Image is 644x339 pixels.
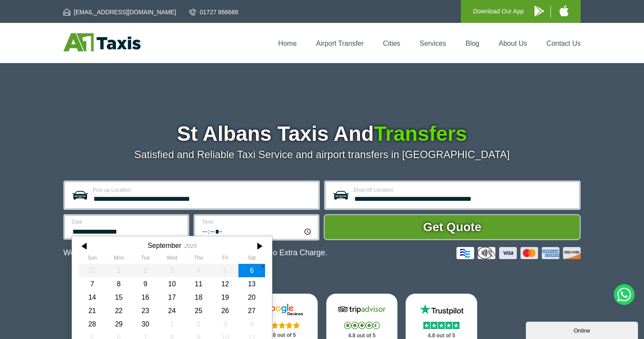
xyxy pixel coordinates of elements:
[344,322,380,329] img: Stars
[106,291,132,304] div: 15 September 2025
[278,40,297,47] a: Home
[238,291,265,304] div: 20 September 2025
[159,255,185,263] th: Wednesday
[264,322,300,329] img: Stars
[93,187,313,193] label: Pick-up Location
[106,317,132,331] div: 29 September 2025
[423,322,460,329] img: Stars
[535,6,544,16] img: A1 Taxis Android App
[256,303,308,316] img: Google
[184,243,197,249] div: 2025
[79,264,106,277] div: 31 August 2025
[353,187,574,193] label: Drop-off Location
[238,317,265,331] div: 04 October 2025
[132,304,159,317] div: 23 September 2025
[416,303,467,316] img: Trustpilot
[560,5,569,16] img: A1 Taxis iPhone App
[374,122,467,145] span: Transfers
[63,248,327,257] p: We Now Accept Card & Contactless Payment In
[132,264,159,277] div: 02 September 2025
[63,124,581,144] h1: St Albans Taxis And
[185,264,212,277] div: 04 September 2025
[212,255,239,263] th: Friday
[420,40,446,47] a: Services
[159,277,185,291] div: 10 September 2025
[212,264,239,277] div: 05 September 2025
[159,291,185,304] div: 17 September 2025
[106,264,132,277] div: 01 September 2025
[185,304,212,317] div: 25 September 2025
[473,6,524,17] p: Download Our App
[79,255,106,263] th: Sunday
[159,304,185,317] div: 24 September 2025
[132,255,159,263] th: Tuesday
[185,291,212,304] div: 18 September 2025
[79,304,106,317] div: 21 September 2025
[238,304,265,317] div: 27 September 2025
[159,317,185,331] div: 01 October 2025
[238,255,265,263] th: Saturday
[466,40,479,47] a: Blog
[324,214,581,240] button: Get Quote
[212,277,239,291] div: 12 September 2025
[228,248,327,257] span: The Car at No Extra Charge.
[547,40,581,47] a: Contact Us
[185,317,212,331] div: 02 October 2025
[238,264,265,277] div: 06 September 2025
[316,40,363,47] a: Airport Transfer
[383,40,400,47] a: Cities
[132,317,159,331] div: 30 September 2025
[79,317,106,331] div: 28 September 2025
[526,320,640,339] iframe: chat widget
[63,149,581,161] p: Satisfied and Reliable Taxi Service and airport transfers in [GEOGRAPHIC_DATA]
[159,264,185,277] div: 03 September 2025
[212,304,239,317] div: 26 September 2025
[185,277,212,291] div: 11 September 2025
[79,277,106,291] div: 07 September 2025
[212,317,239,331] div: 03 October 2025
[63,33,141,51] img: A1 Taxis St Albans LTD
[72,219,182,225] label: Date
[147,241,181,250] div: September
[202,219,313,225] label: Time
[106,255,132,263] th: Monday
[336,303,388,316] img: Tripadvisor
[212,291,239,304] div: 19 September 2025
[79,291,106,304] div: 14 September 2025
[185,255,212,263] th: Thursday
[106,277,132,291] div: 08 September 2025
[499,40,527,47] a: About Us
[132,277,159,291] div: 09 September 2025
[189,8,238,16] a: 01727 866666
[456,247,581,259] img: Credit And Debit Cards
[106,304,132,317] div: 22 September 2025
[238,277,265,291] div: 13 September 2025
[63,8,176,16] a: [EMAIL_ADDRESS][DOMAIN_NAME]
[132,291,159,304] div: 16 September 2025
